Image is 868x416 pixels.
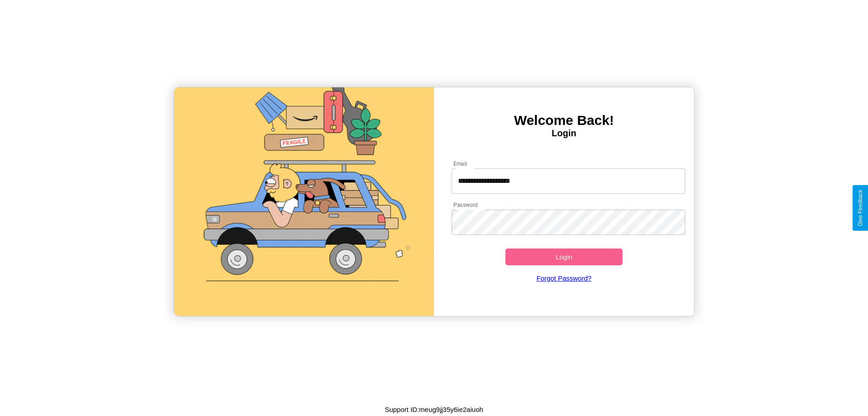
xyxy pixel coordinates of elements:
[434,128,694,139] h4: Login
[453,160,467,167] label: Email
[174,87,434,316] img: gif
[447,265,681,291] a: Forgot Password?
[453,201,477,209] label: Password
[857,190,863,226] div: Give Feedback
[434,113,694,128] h3: Welcome Back!
[505,249,623,265] button: Login
[385,403,483,416] p: Support ID: meug9jj35y6ie2aiuoh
